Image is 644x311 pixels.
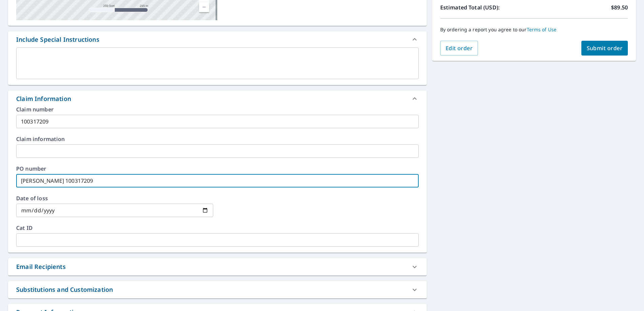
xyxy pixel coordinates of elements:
div: Include Special Instructions [16,35,99,44]
p: $89.50 [611,3,628,11]
span: Edit order [446,44,473,52]
label: Claim number [16,107,419,112]
span: Submit order [587,44,623,52]
button: Submit order [581,41,628,56]
label: Cat ID [16,225,419,231]
p: Estimated Total (USD): [440,3,534,11]
button: Edit order [440,41,478,56]
div: Substitutions and Customization [8,281,427,298]
div: Include Special Instructions [8,31,427,47]
div: Email Recipients [16,262,66,271]
label: Date of loss [16,196,213,201]
label: Claim information [16,136,419,142]
div: Substitutions and Customization [16,285,113,294]
div: Claim Information [8,91,427,107]
p: By ordering a report you agree to our [440,27,628,33]
div: Claim Information [16,94,71,103]
a: Terms of Use [527,26,557,33]
label: PO number [16,166,419,171]
a: Current Level 17, Zoom Out [199,2,209,12]
div: Email Recipients [8,258,427,275]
